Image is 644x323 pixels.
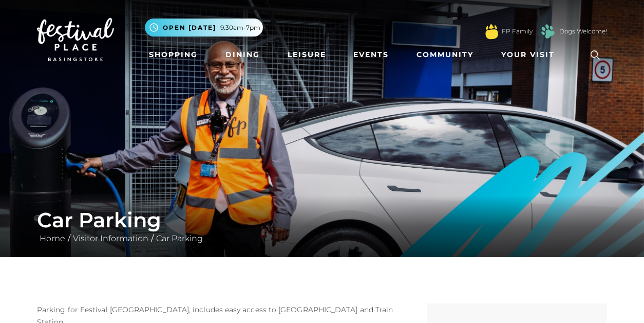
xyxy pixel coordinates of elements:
[70,234,151,243] a: Visitor Information
[559,27,607,36] a: Dogs Welcome!
[37,18,114,61] img: Festival Place Logo
[145,45,202,64] a: Shopping
[221,45,264,64] a: Dining
[220,23,260,32] span: 9.30am-7pm
[349,45,393,64] a: Events
[497,45,564,64] a: Your Visit
[145,19,263,37] button: Open [DATE] 9.30am-7pm
[502,27,533,36] a: FP Family
[37,208,607,232] h1: Car Parking
[412,45,478,64] a: Community
[154,234,205,243] a: Car Parking
[37,234,68,243] a: Home
[501,49,555,60] span: Your Visit
[163,23,216,32] span: Open [DATE]
[29,208,615,245] div: / /
[283,45,330,64] a: Leisure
